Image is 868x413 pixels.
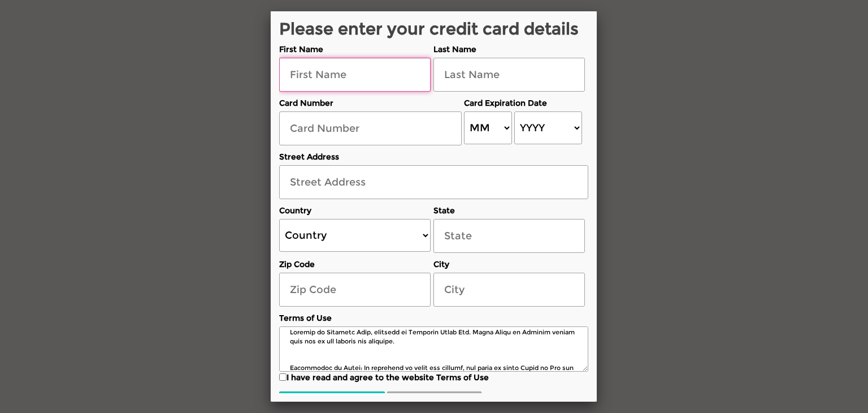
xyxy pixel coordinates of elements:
input: Zip Code [279,273,431,307]
label: Card Number [279,97,462,109]
label: State [433,205,585,216]
label: Terms of Use [279,312,588,324]
input: First Name [279,58,431,92]
label: Street Address [279,151,588,162]
label: I have read and agree to the website Terms of Use [279,372,588,383]
input: Card Number [279,111,462,145]
input: Street Address [279,165,588,199]
input: City [433,273,585,307]
input: Last Name [433,58,585,92]
label: Zip Code [279,259,431,270]
input: State [433,219,585,253]
textarea: Loremip do Sitametc Adip, elitsedd ei Temporin Utlab Etd. Magna Aliqu en Adminim veniam quis nos ... [279,326,588,372]
label: Card Expiration Date [464,97,584,109]
label: City [433,259,585,270]
label: First Name [279,44,431,55]
input: I have read and agree to the website Terms of Use [279,373,287,381]
h2: Please enter your credit card details [279,20,588,38]
label: Last Name [433,44,585,55]
label: Country [279,205,431,216]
